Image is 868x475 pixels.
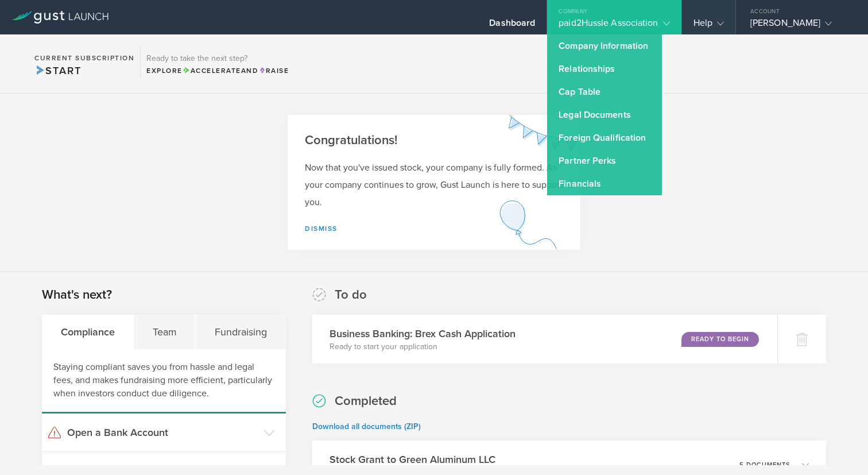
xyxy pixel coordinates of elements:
h2: To do [335,287,367,303]
div: Business Banking: Brex Cash ApplicationReady to start your applicationReady to Begin [312,315,777,364]
span: Raise [258,67,289,75]
iframe: Chat Widget [611,18,868,475]
h3: Business Banking: Brex Cash Application [330,326,516,341]
h3: Open a Bank Account [67,425,258,440]
p: Now that you've issued stock, your company is fully formed. As your company continues to grow, Gu... [305,159,563,211]
a: Download all documents (ZIP) [312,422,421,431]
h3: Stock Grant to Green Aluminum LLC [330,452,495,467]
div: Team [134,315,196,349]
div: [PERSON_NAME] [750,17,848,34]
div: Ready to take the next step?ExploreAccelerateandRaise [140,46,294,82]
div: paid2Hussle Association [559,17,669,34]
h3: Ready to take the next step? [146,55,289,63]
h2: What's next? [42,287,112,303]
div: Compliance [42,315,134,349]
div: Fundraising [196,315,285,349]
p: Ready to start your application [330,341,516,353]
span: Accelerate [183,67,241,75]
div: Help [693,17,724,34]
h2: Current Subscription [34,55,134,61]
a: Dismiss [305,225,338,233]
div: Explore [146,65,289,76]
div: Staying compliant saves you from hassle and legal fees, and makes fundraising more efficient, par... [42,349,286,414]
h2: Congratulations! [305,132,563,149]
div: Dashboard [489,17,535,34]
h2: Completed [335,393,397,410]
span: Start [34,64,81,77]
span: and [183,67,259,75]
